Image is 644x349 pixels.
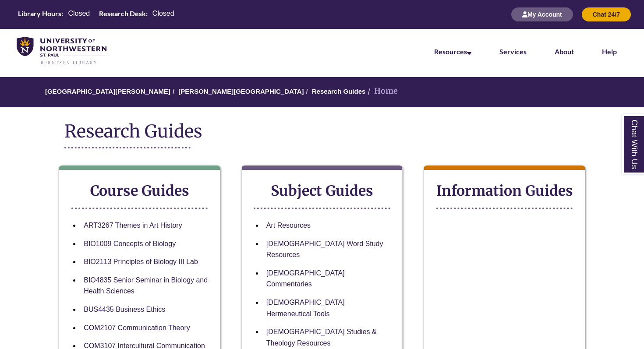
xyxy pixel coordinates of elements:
[511,11,573,18] a: My Account
[266,299,345,317] a: [DEMOGRAPHIC_DATA] Hermeneutical Tools
[17,37,106,65] img: UNWSP Library Logo
[45,88,170,95] a: [GEOGRAPHIC_DATA][PERSON_NAME]
[64,120,202,142] span: Research Guides
[266,328,377,347] a: [DEMOGRAPHIC_DATA] Studies & Theology Resources
[90,182,189,200] strong: Course Guides
[499,47,527,56] a: Services
[84,240,176,247] a: BIO1009 Concepts of Biology
[436,182,573,200] strong: Information Guides
[152,10,174,17] span: Closed
[555,47,574,56] a: About
[84,258,198,265] a: BIO2113 Principles of Biology III Lab
[14,9,64,18] th: Library Hours:
[14,9,177,21] a: Hours Today
[96,9,149,18] th: Research Desk:
[84,276,208,295] a: BIO4835 Senior Seminar in Biology and Health Sciences
[178,88,304,95] a: [PERSON_NAME][GEOGRAPHIC_DATA]
[266,240,383,259] a: [DEMOGRAPHIC_DATA] Word Study Resources
[266,269,345,288] a: [DEMOGRAPHIC_DATA] Commentaries
[14,9,177,20] table: Hours Today
[511,7,573,21] button: My Account
[602,47,617,56] a: Help
[68,10,90,17] span: Closed
[84,306,165,313] a: BUS4435 Business Ethics
[312,88,366,95] a: Research Guides
[434,47,471,56] a: Resources
[582,11,631,18] a: Chat 24/7
[271,182,373,200] strong: Subject Guides
[84,222,182,229] a: ART3267 Themes in Art History
[582,7,631,21] button: Chat 24/7
[266,222,311,229] a: Art Resources
[365,85,398,98] li: Home
[84,324,190,331] a: COM2107 Communication Theory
